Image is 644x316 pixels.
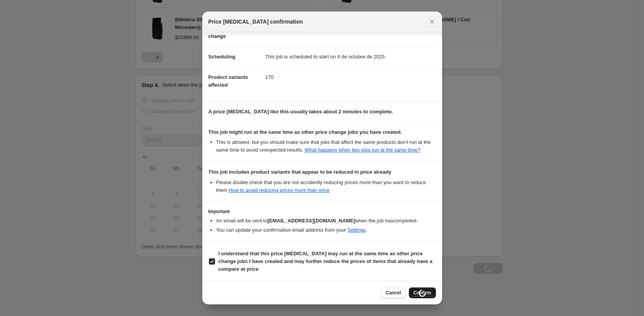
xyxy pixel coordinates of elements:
[208,74,248,88] span: Product variants affected
[305,147,420,153] a: What happens when two jobs run at the same time?
[208,54,236,60] span: Scheduling
[208,169,391,175] b: This job includes product variants that appear to be reduced in price already
[216,226,436,234] li: You can update your confirmation email address from your .
[267,218,355,224] b: [EMAIL_ADDRESS][DOMAIN_NAME]
[265,67,436,87] dd: 170
[427,16,437,27] button: Close
[265,46,436,67] dd: This job is scheduled to start on 4 de octubre de 2025.
[216,217,436,225] li: An email will be sent to when the job has completed .
[219,251,432,272] b: I understand that this price [MEDICAL_DATA] may run at the same time as other price change jobs I...
[208,18,303,26] span: Price [MEDICAL_DATA] confirmation
[216,138,436,154] li: This is allowed, but you should make sure that jobs that affect the same products don ' t run at ...
[381,287,405,298] button: Cancel
[208,109,393,114] b: A price [MEDICAL_DATA] like this usually takes about 2 minutes to complete.
[208,129,402,135] b: This job might run at the same time as other price change jobs you have created.
[216,179,436,194] li: Please double check that you are not accidently reducing prices more than you want to reduce them
[386,290,401,296] span: Cancel
[229,187,330,193] a: How to avoid reducing prices more than once
[208,208,436,215] h3: Important
[347,227,366,233] a: Settings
